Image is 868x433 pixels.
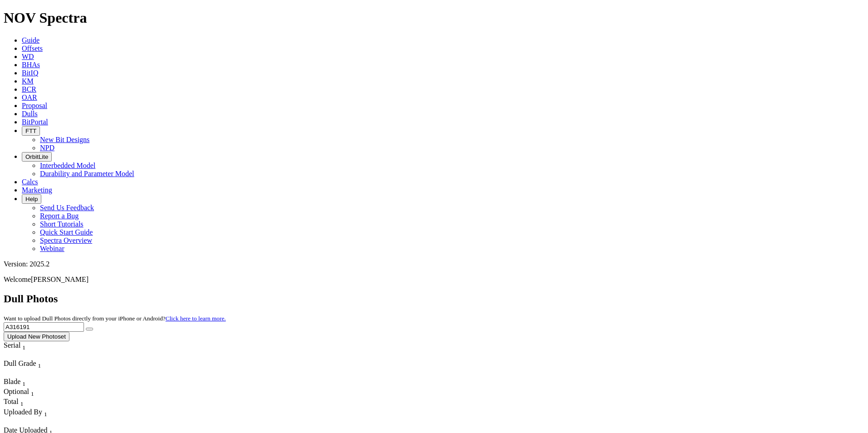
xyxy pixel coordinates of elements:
div: Column Menu [4,418,89,426]
div: Column Menu [4,369,67,378]
span: OrbitLite [25,153,48,160]
span: Blade [4,378,20,385]
input: Search Serial Number [4,322,84,332]
button: Help [22,194,41,204]
div: Column Menu [4,351,42,359]
div: Uploaded By Sort None [4,408,89,418]
a: BHAs [22,61,40,69]
span: Sort None [31,388,34,395]
div: Sort None [4,398,35,408]
span: Help [25,196,38,202]
div: Sort None [4,388,35,398]
a: Send Us Feedback [40,204,94,212]
a: Guide [22,36,39,44]
div: Sort None [4,341,42,359]
span: Uploaded By [4,408,42,416]
span: Sort None [44,408,47,416]
sub: 1 [20,401,24,408]
span: [PERSON_NAME] [31,276,89,283]
div: Sort None [4,378,35,388]
sub: 1 [22,380,25,387]
span: Sort None [38,359,41,367]
a: Quick Start Guide [40,228,93,236]
span: FTT [25,128,36,134]
a: Webinar [40,245,64,252]
h2: Dull Photos [4,293,864,305]
small: Want to upload Dull Photos directly from your iPhone or Android? [4,315,226,322]
a: Interbedded Model [40,162,95,169]
span: Total [4,398,19,405]
a: Spectra Overview [40,236,92,244]
p: Welcome [4,276,864,284]
div: Serial Sort None [4,341,42,351]
a: KM [22,77,34,85]
a: WD [22,53,34,60]
span: Optional [4,388,29,395]
div: Optional Sort None [4,388,35,398]
div: Version: 2025.2 [4,260,864,268]
h1: NOV Spectra [4,10,864,26]
a: New Bit Designs [40,136,89,143]
a: Offsets [22,44,43,52]
a: Click here to learn more. [166,315,226,322]
a: BCR [22,85,36,93]
span: Dull Grade [4,359,36,367]
span: Sort None [22,378,25,385]
sub: 1 [44,411,47,418]
span: Sort None [20,398,24,405]
a: OAR [22,93,37,101]
div: Sort None [4,408,89,426]
a: Calcs [22,178,38,186]
button: OrbitLite [22,152,52,162]
a: Durability and Parameter Model [40,170,134,177]
div: Blade Sort None [4,378,35,388]
a: BitIQ [22,69,38,77]
a: Report a Bug [40,212,79,220]
a: BitPortal [22,118,48,126]
div: Dull Grade Sort None [4,359,67,369]
a: Marketing [22,186,52,194]
a: NPD [40,144,54,152]
sub: 1 [22,344,25,351]
sub: 1 [31,390,34,397]
div: Sort None [4,359,67,378]
span: Serial [4,341,20,349]
div: Total Sort None [4,398,35,408]
a: Short Tutorials [40,220,84,228]
button: FTT [22,126,40,136]
a: Dulls [22,110,38,118]
span: Sort None [22,341,25,349]
button: Upload New Photoset [4,332,69,341]
sub: 1 [38,362,41,369]
a: Proposal [22,102,47,109]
